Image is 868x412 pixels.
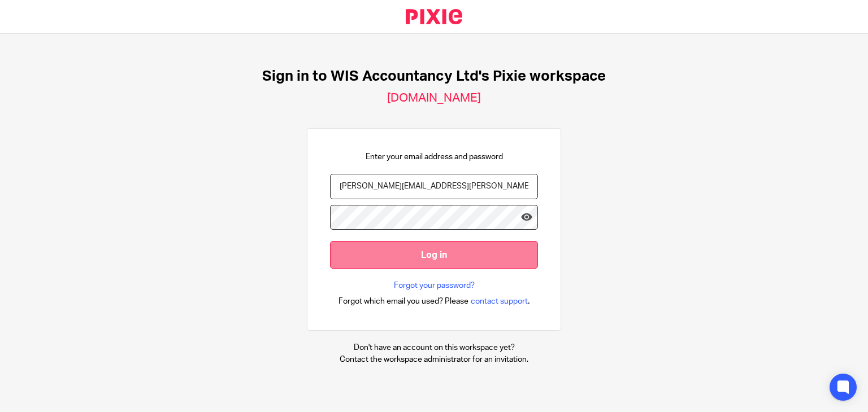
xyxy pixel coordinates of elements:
[387,91,481,106] h2: [DOMAIN_NAME]
[338,296,468,307] span: Forgot which email you used? Please
[330,174,538,199] input: name@example.com
[340,342,528,353] p: Don't have an account on this workspace yet?
[366,151,503,163] p: Enter your email address and password
[394,280,475,291] a: Forgot your password?
[338,295,530,308] div: .
[340,354,528,365] p: Contact the workspace administrator for an invitation.
[471,296,528,307] span: contact support
[330,241,538,269] input: Log in
[262,68,606,85] h1: Sign in to WIS Accountancy Ltd's Pixie workspace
